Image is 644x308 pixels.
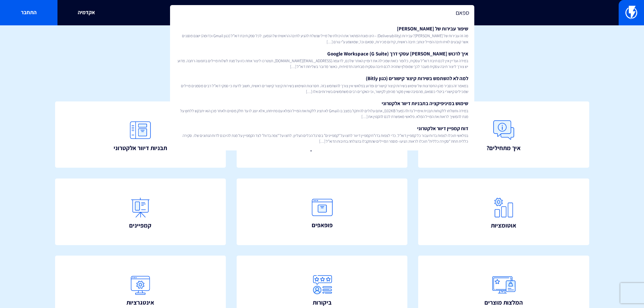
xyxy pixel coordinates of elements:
span: פופאפים [312,221,333,230]
a: דוח קמפיין דיוור אלקטרוניבפלאשי תוכלו לצפות בדוח עבור כל קמפיין דוא”ל. כדי לצפות בדו”ח קמפיין דיו... [173,122,471,147]
span: המלצות מוצרים [484,298,523,307]
a: איך לרכוש [PERSON_NAME] עסקי דרך ‏Google Workspace (G Suite)במידה ועדיין אין לכם תיבת דוא”ל עסקית... [173,47,471,72]
a: קמפיינים [55,179,226,245]
a: איך מתחילים? [418,101,589,168]
span: בפלאשי תוכלו לצפות בדוח עבור כל קמפיין דוא”ל. כדי לצפות בדו”ח קמפיין דיוור לחצו על “קמפיינים” בסר... [176,133,468,144]
input: חיפוש מהיר... [170,5,474,21]
a: אוטומציות [418,179,589,245]
span: תבניות דיוור אלקטרוני [114,144,167,152]
span: במידה ותשלחו ללקוחות תבנית אימייל גדולה (מעל 102KB), אתם עלולים להיתקל במצב בו Gmail לא תציג ללקו... [176,108,468,119]
span: איך מתחילים? [486,144,521,152]
a: תבניות דיוור אלקטרוני [55,101,226,168]
a: שיפור עבירות של [PERSON_NAME]מה זה עבירות של [PERSON_NAME]? עבירות (Deliverability) – הינו מונח ה... [173,22,471,47]
a: שימוש במיניפיקציה בתבניות דיוור אלקטרוניבמידה ותשלחו ללקוחות תבנית אימייל גדולה (מעל 102KB), אתם ... [173,97,471,122]
span: במאמר זה נסביר מהן החסרונות של שימוש בשירות קיצור קישורים ומדוע בפלאשי אין צורך להשתמש בזה. חסרונ... [176,83,468,94]
span: במידה ועדיין אין לכם תיבת דוא”ל עסקית, כלומר כזאת שמכילה את דומיין האתר שלכם, לדוגמה [EMAIL_ADDRE... [176,58,468,69]
span: קמפיינים [129,221,151,230]
span: מה זה עבירות של [PERSON_NAME]? עבירות (Deliverability) – הינו מונח המתאר את היכולת של מייל שנשלח ... [176,33,468,44]
h1: איך אפשר לעזור? [10,35,634,49]
span: אוטומציות [491,221,516,230]
span: ביקורות [313,298,332,307]
span: אינטגרציות [126,298,154,307]
a: פופאפים [237,179,408,245]
a: למה לא להשתמש בשירות קיצור קישורים (כגון Bitly)במאמר זה נסביר מהן החסרונות של שימוש בשירות קיצור ... [173,72,471,97]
